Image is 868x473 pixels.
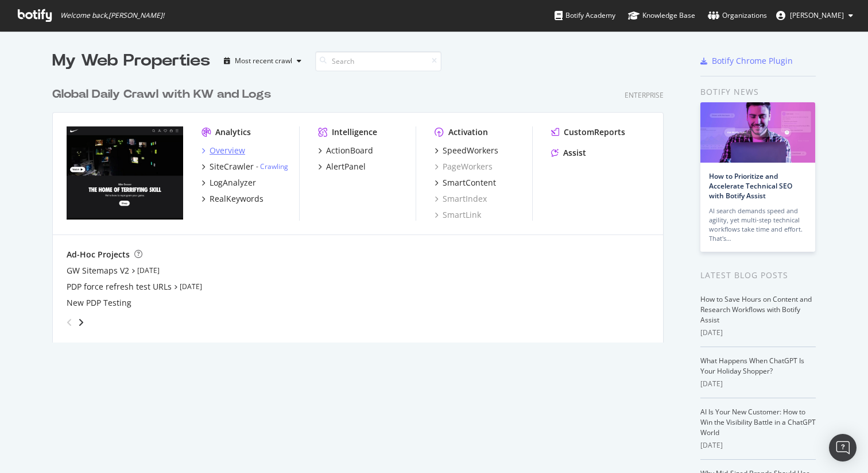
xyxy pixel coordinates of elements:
[700,379,816,389] div: [DATE]
[77,317,85,328] div: angle-right
[201,145,245,156] a: Overview
[201,193,263,205] a: RealKeywords
[551,147,586,159] a: Assist
[625,90,664,100] div: Enterprise
[551,126,625,138] a: CustomReports
[555,10,615,21] div: Botify Academy
[435,209,481,221] a: SmartLink
[67,297,131,309] a: New PDP Testing
[700,55,793,67] a: Botify Chrome Plugin
[52,86,271,103] div: Global Daily Crawl with KW and Logs
[219,52,306,70] button: Most recent crawl
[67,281,172,293] a: PDP force refresh test URLs
[256,161,288,171] div: -
[52,86,276,103] a: Global Daily Crawl with KW and Logs
[67,126,183,220] img: nike.com
[435,145,498,156] a: SpeedWorkers
[700,86,816,98] div: Botify news
[712,55,793,67] div: Botify Chrome Plugin
[326,161,366,172] div: AlertPanel
[708,10,767,21] div: Organizations
[435,193,487,205] a: SmartIndex
[709,206,807,243] div: AI search demands speed and agility, yet multi-step technical workflows take time and effort. Tha...
[700,407,816,437] a: AI Is Your New Customer: How to Win the Visibility Battle in a ChatGPT World
[628,10,695,21] div: Knowledge Base
[137,266,160,275] a: [DATE]
[180,282,202,291] a: [DATE]
[435,161,493,172] a: PageWorkers
[700,356,804,376] a: What Happens When ChatGPT Is Your Holiday Shopper?
[700,294,812,325] a: How to Save Hours on Content and Research Workflows with Botify Assist
[700,102,815,163] img: How to Prioritize and Accelerate Technical SEO with Botify Assist
[52,49,210,72] div: My Web Properties
[210,161,254,172] div: SiteCrawler
[326,145,373,156] div: ActionBoard
[235,57,292,64] div: Most recent crawl
[332,126,377,138] div: Intelligence
[700,269,816,282] div: Latest Blog Posts
[201,177,256,189] a: LogAnalyzer
[318,145,373,156] a: ActionBoard
[318,161,366,172] a: AlertPanel
[67,265,129,276] a: GW Sitemaps V2
[201,161,288,172] a: SiteCrawler- Crawling
[709,171,792,201] a: How to Prioritize and Accelerate Technical SEO with Botify Assist
[767,6,862,25] button: [PERSON_NAME]
[210,193,263,205] div: RealKeywords
[700,328,816,338] div: [DATE]
[790,10,844,20] span: Tom Bowers
[829,434,857,462] div: Open Intercom Messenger
[443,145,498,156] div: SpeedWorkers
[52,72,673,343] div: grid
[215,126,251,138] div: Analytics
[210,145,245,156] div: Overview
[435,177,496,189] a: SmartContent
[700,440,816,451] div: [DATE]
[260,161,288,171] a: Crawling
[60,11,164,20] span: Welcome back, [PERSON_NAME] !
[563,147,586,159] div: Assist
[67,249,130,260] div: Ad-Hoc Projects
[448,126,488,138] div: Activation
[62,313,77,332] div: angle-left
[564,126,625,138] div: CustomReports
[210,177,256,189] div: LogAnalyzer
[315,51,441,71] input: Search
[443,177,496,189] div: SmartContent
